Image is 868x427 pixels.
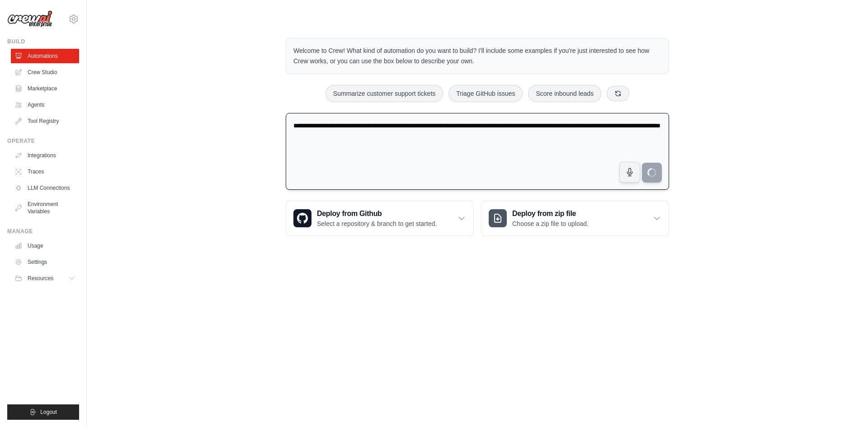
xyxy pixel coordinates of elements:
[512,219,589,228] p: Choose a zip file to upload.
[7,228,79,235] div: Manage
[325,85,443,102] button: Summarize customer support tickets
[40,408,57,416] span: Logout
[448,85,523,102] button: Triage GitHub issues
[11,197,79,219] a: Environment Variables
[317,208,437,219] h3: Deploy from Github
[11,148,79,163] a: Integrations
[11,239,79,253] a: Usage
[11,271,79,286] button: Resources
[11,114,79,128] a: Tool Registry
[28,275,53,282] span: Resources
[11,181,79,195] a: LLM Connections
[11,98,79,112] a: Agents
[11,49,79,63] a: Automations
[11,255,79,269] a: Settings
[7,137,79,145] div: Operate
[11,81,79,96] a: Marketplace
[7,10,52,28] img: Logo
[512,208,589,219] h3: Deploy from zip file
[528,85,601,102] button: Score inbound leads
[11,65,79,80] a: Crew Studio
[317,219,437,228] p: Select a repository & branch to get started.
[7,404,79,420] button: Logout
[823,384,868,427] iframe: Chat Widget
[7,38,79,45] div: Build
[293,46,661,66] p: Welcome to Crew! What kind of automation do you want to build? I'll include some examples if you'...
[11,164,79,179] a: Traces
